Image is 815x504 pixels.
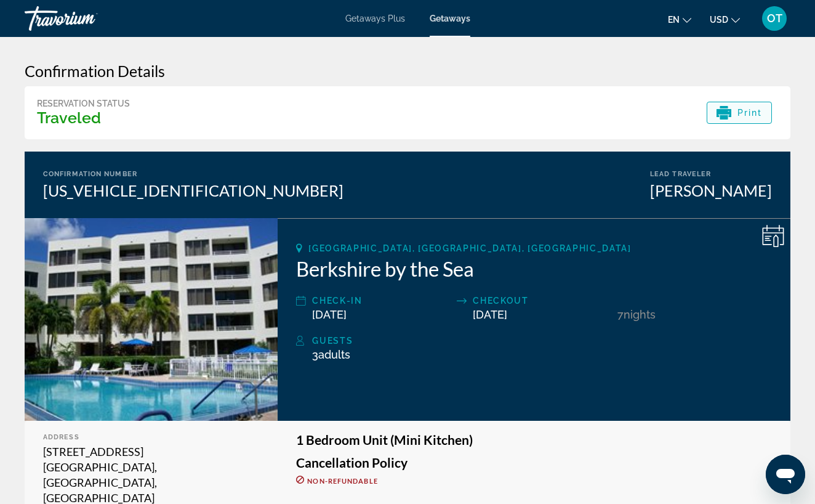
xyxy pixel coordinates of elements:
div: Checkout [473,293,611,308]
button: User Menu [758,6,790,31]
span: [DATE] [312,308,347,321]
h3: 1 Bedroom Unit (Mini Kitchen) [296,433,772,447]
div: Address [43,433,259,441]
h3: Cancellation Policy [296,456,772,469]
h3: Confirmation Details [25,62,790,80]
a: Getaways [430,14,470,23]
button: Change language [668,10,691,28]
a: Getaways Plus [345,14,405,23]
div: Lead Traveler [650,170,772,178]
span: Nights [624,308,656,321]
h2: Berkshire by the Sea [296,256,772,281]
span: USD [710,15,728,25]
span: 3 [312,348,350,361]
button: Change currency [710,10,740,28]
span: [GEOGRAPHIC_DATA], [GEOGRAPHIC_DATA], [GEOGRAPHIC_DATA] [308,243,631,253]
a: Travorium [25,2,148,35]
h3: Traveled [37,108,130,127]
div: [PERSON_NAME] [650,181,772,200]
div: Guests [312,333,772,348]
div: Check-In [312,293,451,308]
span: en [668,15,680,25]
span: [DATE] [473,308,507,321]
span: Non-refundable [307,477,377,485]
div: Reservation Status [37,99,130,108]
button: Print [707,102,773,124]
div: [US_VEHICLE_IDENTIFICATION_NUMBER] [43,181,343,200]
div: Confirmation Number [43,170,343,178]
span: 7 [617,308,624,321]
span: OT [767,12,782,25]
span: Adults [318,348,350,361]
iframe: Кнопка запуска окна обмена сообщениями [766,455,805,494]
span: Print [737,108,763,118]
